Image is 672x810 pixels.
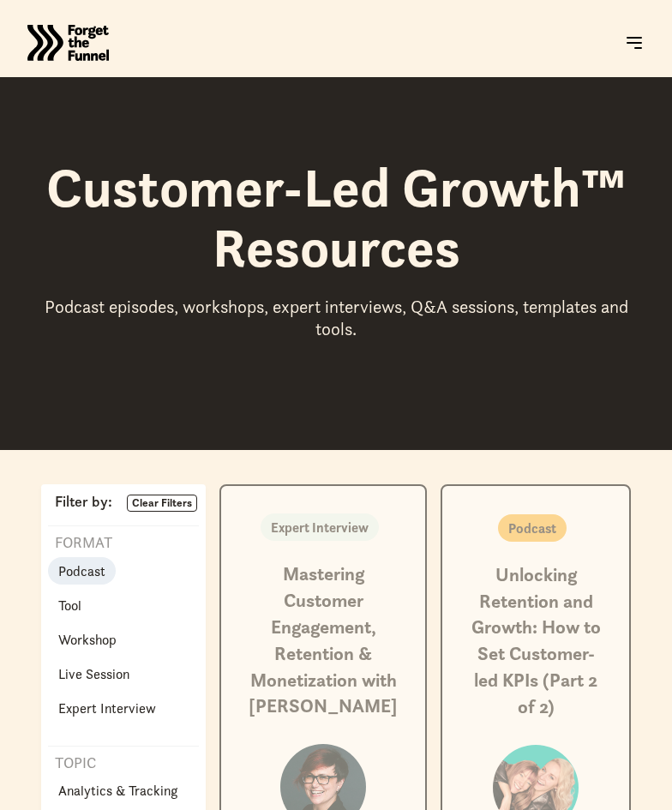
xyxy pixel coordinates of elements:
[48,533,112,554] p: Format
[470,562,602,721] h3: Unlocking Retention and Growth: How to Set Customer-led KPIs (Part 2 of 2)
[41,158,631,279] h1: Customer-Led Growth™ Resources
[58,629,117,650] p: Workshop
[271,517,369,537] p: Expert Interview
[48,753,96,774] p: Topic
[48,626,127,653] a: Workshop
[27,9,109,77] a: home
[48,777,188,804] a: Analytics & Tracking
[249,561,398,720] h3: Mastering Customer Engagement, Retention & Monetization with [PERSON_NAME]
[48,557,116,585] a: Podcast
[58,561,105,581] p: Podcast
[48,495,112,510] p: Filter by:
[48,694,166,722] a: Expert Interview
[58,698,156,718] p: Expert Interview
[58,663,129,684] p: Live Session
[508,518,556,538] p: Podcast
[58,595,81,615] p: Tool
[48,591,92,619] a: Tool
[127,495,197,512] a: Clear Filters
[48,660,140,687] a: Live Session
[41,296,631,341] div: Podcast episodes, workshops, expert interviews, Q&A sessions, templates and tools.
[58,780,177,801] p: Analytics & Tracking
